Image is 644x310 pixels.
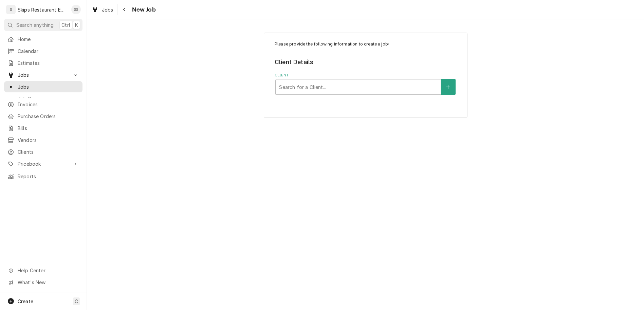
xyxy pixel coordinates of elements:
div: Skips Restaurant Equipment [18,6,68,13]
span: Search anything [16,21,54,29]
span: Jobs [102,6,113,13]
span: Job Series [18,95,79,102]
div: Shan Skipper's Avatar [71,5,81,14]
span: Purchase Orders [18,113,79,120]
div: Job Create/Update Form [275,41,456,95]
a: Go to What's New [4,277,82,288]
span: Invoices [18,101,79,108]
button: Create New Client [441,79,455,95]
a: Estimates [4,57,82,69]
span: K [75,21,78,29]
span: Clients [18,148,79,156]
a: Go to Help Center [4,265,82,276]
a: Purchase Orders [4,111,82,122]
span: Help Center [18,267,78,274]
span: Jobs [18,83,79,90]
a: Jobs [4,81,82,92]
span: Create [18,298,33,304]
div: SS [71,5,81,14]
span: What's New [18,279,78,286]
span: Pricebook [18,160,69,167]
span: New Job [130,5,156,14]
a: Go to Pricebook [4,158,82,169]
a: Vendors [4,134,82,146]
label: Client [275,73,456,78]
div: Job Create/Update [264,33,467,118]
span: Calendar [18,48,79,55]
span: C [75,298,78,305]
button: Search anythingCtrlK [4,19,82,31]
legend: Client Details [275,58,456,67]
div: Client [275,73,456,95]
svg: Create New Client [446,85,450,89]
span: Vendors [18,136,79,144]
span: Bills [18,125,79,132]
div: S [6,5,16,14]
a: Reports [4,171,82,182]
span: Home [18,36,79,43]
a: Job Series [4,93,82,104]
a: Bills [4,123,82,134]
a: Invoices [4,99,82,110]
p: Please provide the following information to create a job: [275,41,456,47]
a: Clients [4,146,82,158]
a: Calendar [4,45,82,57]
span: Estimates [18,59,79,67]
span: Reports [18,173,79,180]
a: Jobs [89,4,116,15]
span: Ctrl [61,21,70,29]
a: Go to Jobs [4,69,82,80]
button: Navigate back [119,4,130,15]
a: Home [4,34,82,45]
span: Jobs [18,71,69,78]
